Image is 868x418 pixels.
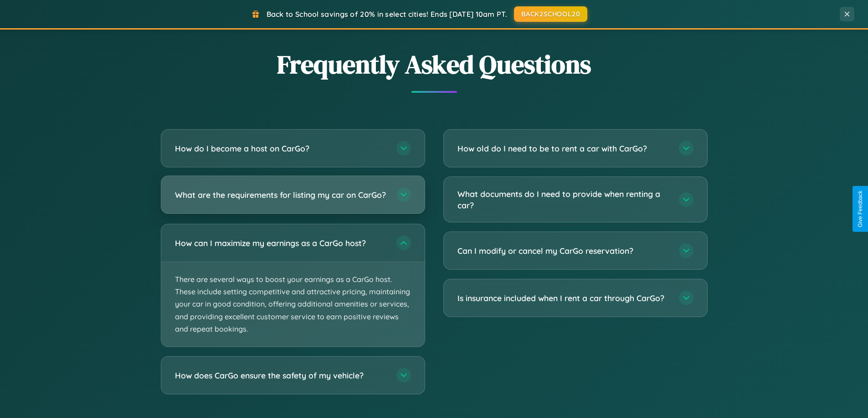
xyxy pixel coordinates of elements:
[161,262,425,347] p: There are several ways to boost your earnings as a CarGo host. These include setting competitive ...
[175,189,387,201] h3: What are the requirements for listing my car on CarGo?
[175,143,387,154] h3: How do I become a host on CarGo?
[857,191,863,227] div: Give Feedback
[457,292,670,304] h3: Is insurance included when I rent a car through CarGo?
[175,370,387,381] h3: How does CarGo ensure the safety of my vehicle?
[457,188,670,211] h3: What documents do I need to provide when renting a car?
[457,143,670,154] h3: How old do I need to be to rent a car with CarGo?
[514,6,587,22] button: BACK2SCHOOL20
[161,47,708,82] h2: Frequently Asked Questions
[457,245,670,257] h3: Can I modify or cancel my CarGo reservation?
[175,237,387,249] h3: How can I maximize my earnings as a CarGo host?
[267,10,507,19] span: Back to School savings of 20% in select cities! Ends [DATE] 10am PT.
